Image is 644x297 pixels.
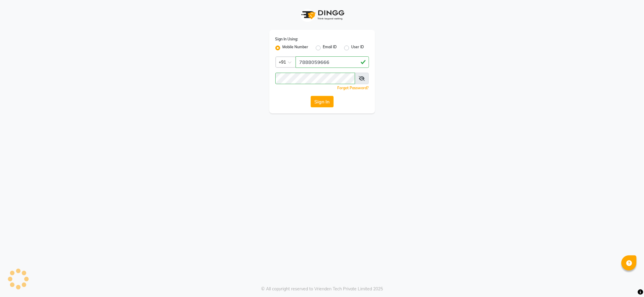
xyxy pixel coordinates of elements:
[338,86,369,90] a: Forgot Password?
[311,96,334,107] button: Sign In
[283,44,309,52] label: Mobile Number
[275,36,298,42] label: Sign In Using:
[296,56,369,68] input: Username
[275,73,355,84] input: Username
[351,44,364,52] label: User ID
[323,44,337,52] label: Email ID
[298,6,346,24] img: logo1.svg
